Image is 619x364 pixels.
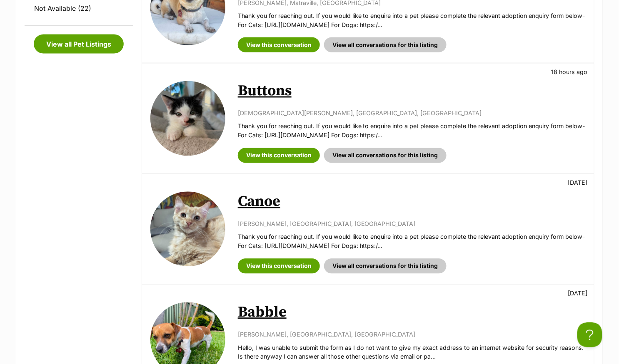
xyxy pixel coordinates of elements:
a: View this conversation [238,37,320,52]
p: [DATE] [568,178,588,187]
img: Buttons [150,81,225,156]
a: Babble [238,303,287,322]
img: Canoe [150,192,225,267]
p: Hello, I was unable to submit the form as I do not want to give my exact address to an internet w... [238,344,586,362]
a: Canoe [238,193,280,211]
p: [PERSON_NAME], [GEOGRAPHIC_DATA], [GEOGRAPHIC_DATA] [238,330,586,339]
a: View all Pet Listings [34,35,124,54]
a: View all conversations for this listing [324,259,447,274]
p: Thank you for reaching out. If you would like to enquire into a pet please complete the relevant ... [238,233,586,250]
a: View all conversations for this listing [324,148,447,163]
a: View all conversations for this listing [324,37,447,52]
a: Buttons [238,82,292,101]
a: View this conversation [238,259,320,274]
p: 18 hours ago [552,68,588,77]
p: [DEMOGRAPHIC_DATA][PERSON_NAME], [GEOGRAPHIC_DATA], [GEOGRAPHIC_DATA] [238,109,586,118]
a: View this conversation [238,148,320,163]
p: [DATE] [568,289,588,298]
p: Thank you for reaching out. If you would like to enquire into a pet please complete the relevant ... [238,122,586,140]
iframe: Help Scout Beacon - Open [577,322,602,347]
p: [PERSON_NAME], [GEOGRAPHIC_DATA], [GEOGRAPHIC_DATA] [238,220,586,228]
p: Thank you for reaching out. If you would like to enquire into a pet please complete the relevant ... [238,11,586,29]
